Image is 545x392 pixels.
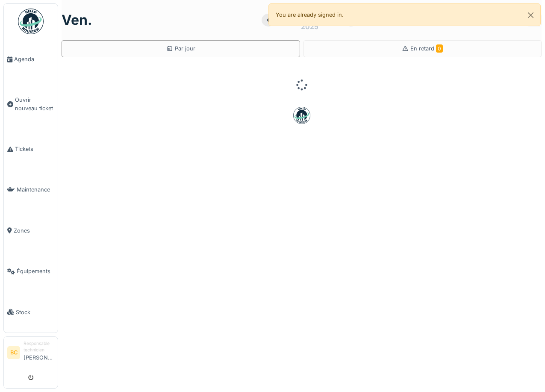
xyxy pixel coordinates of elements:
a: Équipements [4,251,58,292]
a: Tickets [4,129,58,169]
div: You are already signed in. [268,3,541,26]
a: Stock [4,292,58,333]
a: Ouvrir nouveau ticket [4,80,58,129]
a: Zones [4,210,58,251]
img: badge-BVDL4wpA.svg [293,107,310,124]
a: BC Responsable technicien[PERSON_NAME] [7,340,54,367]
h1: ven. [62,12,92,28]
span: Stock [16,308,54,316]
li: BC [7,346,20,359]
span: 0 [436,44,443,53]
img: Badge_color-CXgf-gQk.svg [18,9,44,34]
span: Zones [14,227,54,235]
div: Par jour [166,44,195,53]
span: Agenda [14,55,54,63]
div: Responsable technicien [24,340,54,354]
span: En retard [410,45,443,52]
div: 2025 [301,21,318,32]
span: Tickets [15,145,54,153]
button: Close [521,4,540,27]
span: Maintenance [17,186,54,194]
span: Équipements [17,267,54,275]
a: Agenda [4,39,58,80]
span: Ouvrir nouveau ticket [15,96,54,112]
li: [PERSON_NAME] [24,340,54,365]
a: Maintenance [4,169,58,210]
